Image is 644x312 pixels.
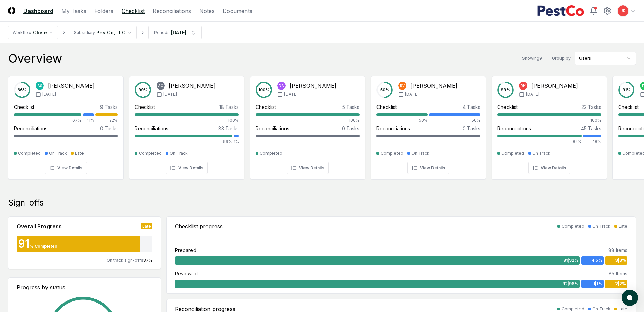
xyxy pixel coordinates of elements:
div: 82% [497,139,582,145]
div: Progress by status [17,283,152,291]
span: AS [37,83,42,89]
div: [PERSON_NAME] [48,82,95,90]
button: RK [617,5,629,17]
div: Prepared [175,247,196,254]
div: 91 [17,238,30,249]
span: AG [158,83,163,89]
button: View Details [528,162,570,174]
div: 18% [583,139,601,145]
div: Showing 9 [522,55,542,61]
button: atlas-launcher [622,290,638,306]
button: View Details [45,162,87,174]
div: Periods [154,30,170,36]
div: Overview [8,52,62,65]
div: 50% [429,117,480,123]
div: Completed [562,306,584,312]
div: Late [619,223,627,229]
div: Late [141,223,152,229]
nav: breadcrumb [8,26,202,39]
span: 2 | 2 % [615,281,626,287]
a: Documents [223,7,252,15]
div: Overall Progress [17,222,62,230]
div: Checklist [135,103,155,111]
a: 66%AS[PERSON_NAME][DATE]Checklist9 Tasks67%11%22%Reconciliations0 TasksCompletedOn TrackLateView ... [8,71,124,180]
a: 50%RV[PERSON_NAME][DATE]Checklist4 Tasks50%50%Reconciliations0 TasksCompletedOn TrackView Details [371,71,486,180]
div: 1% [234,139,239,145]
button: View Details [287,162,329,174]
div: On Track [49,150,67,156]
div: Reconciliations [376,125,410,132]
a: 100%DA[PERSON_NAME][DATE]Checklist5 Tasks100%Reconciliations0 TasksCompletedView Details [250,71,365,180]
div: 99% [135,139,232,145]
span: [DATE] [284,91,298,97]
div: 45 Tasks [581,125,601,132]
div: [PERSON_NAME] [410,82,457,90]
div: [DATE] [171,29,186,36]
div: On Track [532,150,550,156]
label: Group by [552,56,571,60]
span: On track sign-offs [107,258,143,263]
div: 5 Tasks [342,103,360,111]
div: 9 Tasks [100,103,118,111]
a: Dashboard [23,7,53,15]
div: 22 Tasks [581,103,601,111]
a: Checklist [122,7,145,15]
div: | [546,55,548,62]
div: 88 Items [608,247,627,254]
div: 18 Tasks [219,103,239,111]
div: Checklist [14,103,34,111]
span: RV [400,83,405,89]
img: Logo [8,7,15,14]
div: Reconciliations [135,125,168,132]
span: RK [521,83,526,89]
div: Subsidiary [74,30,95,36]
div: 4 Tasks [463,103,480,111]
div: Completed [18,150,41,156]
div: 83 Tasks [218,125,239,132]
div: 0 Tasks [463,125,480,132]
div: Completed [260,150,282,156]
div: Completed [562,223,584,229]
span: 81 | 92 % [563,257,578,264]
div: Sign-offs [8,197,636,208]
div: Checklist [618,103,639,111]
span: DA [279,83,284,89]
button: View Details [166,162,208,174]
div: On Track [170,150,188,156]
div: [PERSON_NAME] [531,82,578,90]
div: Checklist progress [175,222,223,230]
span: RK [621,8,625,13]
div: Checklist [497,103,518,111]
div: 100% [497,117,601,123]
span: [DATE] [163,91,177,97]
div: Late [619,306,627,312]
a: Reconciliations [153,7,191,15]
span: 4 | 5 % [592,257,602,264]
div: 0 Tasks [342,125,360,132]
div: 22% [95,117,118,123]
div: On Track [592,223,610,229]
div: On Track [411,150,429,156]
button: View Details [407,162,449,174]
div: On Track [592,306,610,312]
span: 82 | 96 % [562,281,578,287]
span: [DATE] [405,91,419,97]
div: 100% [256,117,360,123]
a: Notes [199,7,215,15]
span: 3 | 3 % [615,257,626,264]
span: 1 | 1 % [593,281,602,287]
button: Periods[DATE] [148,26,202,39]
a: 88%RK[PERSON_NAME][DATE]Checklist22 Tasks100%Reconciliations45 Tasks82%18%CompletedOn TrackView D... [492,71,607,180]
div: Completed [501,150,524,156]
div: [PERSON_NAME] [290,82,336,90]
div: Late [75,150,84,156]
span: 87 % [143,258,152,263]
div: 50% [376,117,428,123]
div: Checklist [256,103,276,111]
div: 0 Tasks [100,125,118,132]
div: Reconciliations [14,125,48,132]
div: Workflow [13,30,32,36]
div: Reconciliations [256,125,289,132]
span: [DATE] [526,91,539,97]
div: Completed [139,150,162,156]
